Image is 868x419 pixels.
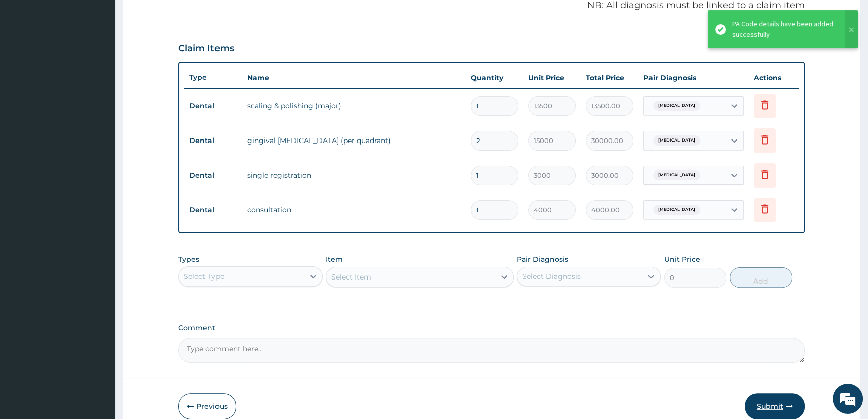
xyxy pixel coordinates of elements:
label: Comment [178,324,805,332]
span: [MEDICAL_DATA] [653,205,700,215]
td: Dental [184,166,242,185]
span: [MEDICAL_DATA] [653,101,700,111]
label: Unit Price [664,254,700,264]
td: Dental [184,131,242,150]
label: Item [326,254,343,264]
textarea: Type your message and hit 'Enter' [5,274,191,309]
img: d_794563401_company_1708531726252_794563401 [19,50,41,75]
th: Total Price [581,68,638,88]
span: [MEDICAL_DATA] [653,170,700,180]
td: single registration [242,165,466,185]
div: Select Diagnosis [522,271,581,282]
span: [MEDICAL_DATA] [653,135,700,146]
th: Unit Price [523,68,581,88]
td: consultation [242,200,466,220]
div: Minimize live chat window [164,5,188,29]
button: Add [730,267,792,288]
th: Pair Diagnosis [638,68,749,88]
td: gingival [MEDICAL_DATA] (per quadrant) [242,130,466,151]
label: Pair Diagnosis [517,254,568,264]
th: Actions [749,68,799,88]
div: PA Code details have been added successfully [732,19,835,40]
th: Quantity [466,68,523,88]
span: We're online! [58,126,138,228]
th: Name [242,68,466,88]
div: Select Type [184,271,224,282]
div: Chat with us now [52,56,168,69]
td: scaling & polishing (major) [242,96,466,116]
label: Types [178,255,199,264]
td: Dental [184,97,242,115]
td: Dental [184,201,242,219]
h3: Claim Items [178,43,234,54]
th: Type [184,68,242,87]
